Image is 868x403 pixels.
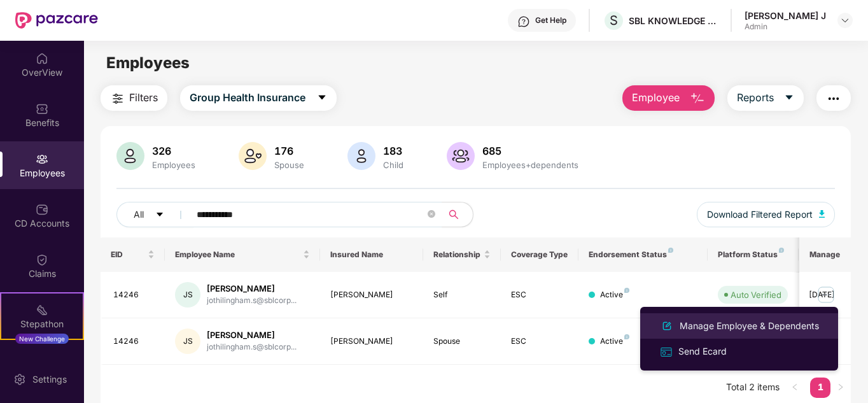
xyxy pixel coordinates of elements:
span: Reports [737,90,774,106]
span: Group Health Insurance [190,90,305,106]
div: Employees+dependents [480,160,581,170]
span: S [610,13,618,28]
img: svg+xml;base64,PHN2ZyBpZD0iRW5kb3JzZW1lbnRzIiB4bWxucz0iaHR0cDovL3d3dy53My5vcmcvMjAwMC9zdmciIHdpZH... [36,354,48,367]
img: svg+xml;base64,PHN2ZyB4bWxucz0iaHR0cDovL3d3dy53My5vcmcvMjAwMC9zdmciIHdpZHRoPSI4IiBoZWlnaHQ9IjgiIH... [779,248,784,253]
span: close-circle [428,210,435,218]
span: Employees [106,53,190,72]
img: svg+xml;base64,PHN2ZyB4bWxucz0iaHR0cDovL3d3dy53My5vcmcvMjAwMC9zdmciIHdpZHRoPSIxNiIgaGVpZ2h0PSIxNi... [659,345,673,359]
div: jothilingham.s@sblcorp... [207,341,297,353]
div: New Challenge [15,334,69,344]
div: 183 [381,145,406,157]
button: left [785,378,805,398]
div: Admin [745,22,826,32]
div: Spouse [272,160,307,170]
img: svg+xml;base64,PHN2ZyB4bWxucz0iaHR0cDovL3d3dy53My5vcmcvMjAwMC9zdmciIHhtbG5zOnhsaW5rPSJodHRwOi8vd3... [659,318,675,334]
a: 1 [810,378,830,397]
th: Insured Name [320,237,424,272]
div: JS [175,282,200,308]
img: svg+xml;base64,PHN2ZyB4bWxucz0iaHR0cDovL3d3dy53My5vcmcvMjAwMC9zdmciIHdpZHRoPSIyNCIgaGVpZ2h0PSIyNC... [826,91,841,106]
div: Active [600,289,629,301]
button: Allcaret-down [116,202,194,227]
div: 14246 [113,289,155,301]
img: svg+xml;base64,PHN2ZyB4bWxucz0iaHR0cDovL3d3dy53My5vcmcvMjAwMC9zdmciIHdpZHRoPSIyMSIgaGVpZ2h0PSIyMC... [36,304,48,316]
div: ESC [511,336,568,348]
div: [PERSON_NAME] [330,336,414,348]
div: Stepathon [1,318,83,330]
button: search [442,202,473,227]
div: Send Ecard [676,344,729,358]
img: svg+xml;base64,PHN2ZyB4bWxucz0iaHR0cDovL3d3dy53My5vcmcvMjAwMC9zdmciIHhtbG5zOnhsaW5rPSJodHRwOi8vd3... [690,91,705,106]
div: ESC [511,289,568,301]
span: Filters [129,90,158,106]
div: 326 [150,145,198,157]
img: svg+xml;base64,PHN2ZyBpZD0iSG9tZSIgeG1sbnM9Imh0dHA6Ly93d3cudzMub3JnLzIwMDAvc3ZnIiB3aWR0aD0iMjAiIG... [36,52,48,65]
li: 1 [810,378,830,398]
div: JS [175,329,200,354]
img: svg+xml;base64,PHN2ZyB4bWxucz0iaHR0cDovL3d3dy53My5vcmcvMjAwMC9zdmciIHhtbG5zOnhsaW5rPSJodHRwOi8vd3... [347,142,375,170]
div: Employees [150,160,198,170]
div: [PERSON_NAME] [330,289,414,301]
div: jothilingham.s@sblcorp... [207,295,297,307]
span: left [791,383,799,391]
button: Group Health Insurancecaret-down [180,85,337,111]
img: svg+xml;base64,PHN2ZyBpZD0iQ2xhaW0iIHhtbG5zPSJodHRwOi8vd3d3LnczLm9yZy8yMDAwL3N2ZyIgd2lkdGg9IjIwIi... [36,253,48,266]
div: Settings [29,373,71,386]
img: svg+xml;base64,PHN2ZyB4bWxucz0iaHR0cDovL3d3dy53My5vcmcvMjAwMC9zdmciIHdpZHRoPSI4IiBoZWlnaHQ9IjgiIH... [624,288,629,293]
button: Filters [101,85,167,111]
img: svg+xml;base64,PHN2ZyB4bWxucz0iaHR0cDovL3d3dy53My5vcmcvMjAwMC9zdmciIHdpZHRoPSI4IiBoZWlnaHQ9IjgiIH... [668,248,673,253]
span: caret-down [784,92,794,104]
img: svg+xml;base64,PHN2ZyBpZD0iU2V0dGluZy0yMHgyMCIgeG1sbnM9Imh0dHA6Ly93d3cudzMub3JnLzIwMDAvc3ZnIiB3aW... [13,373,26,386]
li: Previous Page [785,378,805,398]
span: Download Filtered Report [707,208,813,222]
th: Employee Name [165,237,320,272]
img: svg+xml;base64,PHN2ZyBpZD0iRW1wbG95ZWVzIiB4bWxucz0iaHR0cDovL3d3dy53My5vcmcvMjAwMC9zdmciIHdpZHRoPS... [36,153,48,166]
div: [PERSON_NAME] [207,283,297,295]
div: [PERSON_NAME] J [745,10,826,22]
img: svg+xml;base64,PHN2ZyB4bWxucz0iaHR0cDovL3d3dy53My5vcmcvMjAwMC9zdmciIHdpZHRoPSI4IiBoZWlnaHQ9IjgiIH... [624,334,629,339]
button: Download Filtered Report [697,202,836,227]
img: svg+xml;base64,PHN2ZyB4bWxucz0iaHR0cDovL3d3dy53My5vcmcvMjAwMC9zdmciIHhtbG5zOnhsaW5rPSJodHRwOi8vd3... [447,142,475,170]
div: Active [600,336,629,348]
img: svg+xml;base64,PHN2ZyBpZD0iSGVscC0zMngzMiIgeG1sbnM9Imh0dHA6Ly93d3cudzMub3JnLzIwMDAvc3ZnIiB3aWR0aD... [517,15,530,28]
button: right [830,378,851,398]
div: Child [381,160,406,170]
button: Reportscaret-down [727,85,804,111]
span: close-circle [428,209,435,221]
img: svg+xml;base64,PHN2ZyB4bWxucz0iaHR0cDovL3d3dy53My5vcmcvMjAwMC9zdmciIHhtbG5zOnhsaW5rPSJodHRwOi8vd3... [819,210,825,218]
div: 14246 [113,336,155,348]
span: search [442,209,466,220]
span: All [134,208,144,222]
img: svg+xml;base64,PHN2ZyBpZD0iRHJvcGRvd24tMzJ4MzIiIHhtbG5zPSJodHRwOi8vd3d3LnczLm9yZy8yMDAwL3N2ZyIgd2... [840,15,850,25]
div: 176 [272,145,307,157]
span: right [837,383,844,391]
span: caret-down [155,210,164,220]
img: svg+xml;base64,PHN2ZyBpZD0iQmVuZWZpdHMiIHhtbG5zPSJodHRwOi8vd3d3LnczLm9yZy8yMDAwL3N2ZyIgd2lkdGg9Ij... [36,103,48,115]
div: [PERSON_NAME] [207,329,297,341]
img: svg+xml;base64,PHN2ZyB4bWxucz0iaHR0cDovL3d3dy53My5vcmcvMjAwMC9zdmciIHdpZHRoPSIyNCIgaGVpZ2h0PSIyNC... [110,91,125,106]
div: SBL KNOWLEDGE SERVICES PRIVATE LIMITED [629,15,718,27]
img: manageButton [816,285,836,305]
img: New Pazcare Logo [15,12,98,29]
div: Endorsement Status [589,250,697,260]
li: Next Page [830,378,851,398]
div: 685 [480,145,581,157]
div: Manage Employee & Dependents [677,319,822,333]
div: Spouse [433,336,491,348]
div: Platform Status [718,250,788,260]
th: EID [101,237,165,272]
th: Manage [799,237,851,272]
li: Total 2 items [726,378,780,398]
img: svg+xml;base64,PHN2ZyB4bWxucz0iaHR0cDovL3d3dy53My5vcmcvMjAwMC9zdmciIHhtbG5zOnhsaW5rPSJodHRwOi8vd3... [116,142,144,170]
span: Relationship [433,250,481,260]
div: Auto Verified [731,288,781,301]
span: Employee Name [175,250,300,260]
th: Coverage Type [501,237,578,272]
th: Relationship [423,237,501,272]
div: Get Help [535,15,566,25]
div: Self [433,289,491,301]
span: caret-down [317,92,327,104]
span: EID [111,250,146,260]
img: svg+xml;base64,PHN2ZyB4bWxucz0iaHR0cDovL3d3dy53My5vcmcvMjAwMC9zdmciIHhtbG5zOnhsaW5rPSJodHRwOi8vd3... [239,142,267,170]
button: Employee [622,85,715,111]
span: Employee [632,90,680,106]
